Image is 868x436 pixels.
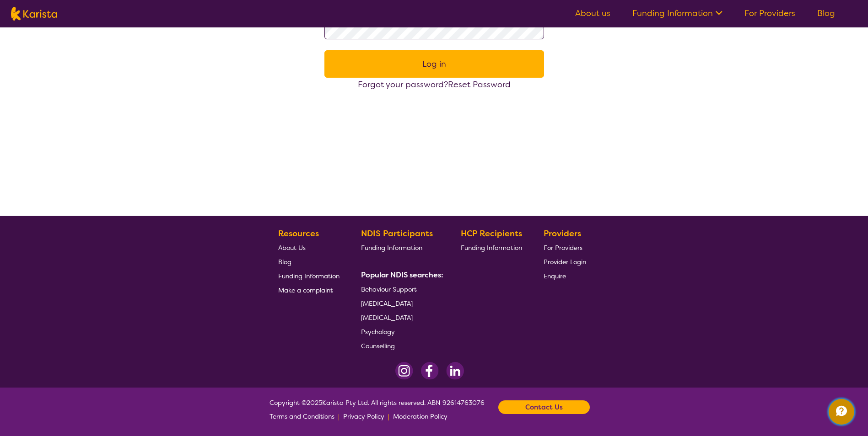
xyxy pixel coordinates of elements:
span: Funding Information [278,272,340,280]
button: Channel Menu [829,399,854,425]
a: Moderation Policy [393,409,447,423]
b: Popular NDIS searches: [361,270,443,280]
span: Blog [278,258,291,266]
a: Provider Login [544,255,586,269]
p: | [338,409,340,423]
span: Funding Information [361,244,422,252]
span: Copyright © 2025 Karista Pty Ltd. All rights reserved. ABN 92614763076 [270,396,485,423]
a: About Us [278,240,340,255]
b: HCP Recipients [461,228,522,239]
img: Karista logo [11,7,57,21]
a: Funding Information [278,269,340,283]
a: Behaviour Support [361,282,440,296]
span: Provider Login [544,258,586,266]
b: Contact Us [525,400,563,414]
a: Psychology [361,324,440,339]
img: Facebook [421,362,439,380]
a: Privacy Policy [343,409,384,423]
a: For Providers [544,240,586,255]
a: Enquire [544,269,586,283]
span: Psychology [361,328,395,336]
span: Funding Information [461,244,522,252]
a: [MEDICAL_DATA] [361,310,440,324]
span: Terms and Conditions [270,412,334,420]
b: Resources [278,228,319,239]
span: Make a complaint [278,286,333,294]
span: Enquire [544,272,566,280]
p: | [388,409,389,423]
a: Funding Information [461,240,522,255]
img: Instagram [395,362,413,380]
span: [MEDICAL_DATA] [361,314,413,322]
a: Counselling [361,339,440,353]
a: Make a complaint [278,283,340,297]
span: [MEDICAL_DATA] [361,299,413,308]
button: Log in [324,50,544,78]
span: Moderation Policy [393,412,447,420]
a: Blog [278,255,340,269]
a: About us [575,8,610,19]
span: About Us [278,244,306,252]
a: Terms and Conditions [270,409,334,423]
a: Blog [817,8,835,19]
span: Privacy Policy [343,412,384,420]
a: Reset Password [448,79,511,90]
div: Forgot your password? [324,78,544,91]
b: NDIS Participants [361,228,433,239]
a: For Providers [744,8,795,19]
span: Counselling [361,342,395,350]
a: Funding Information [632,8,722,19]
a: [MEDICAL_DATA] [361,296,440,310]
span: For Providers [544,244,582,252]
a: Funding Information [361,240,440,255]
b: Providers [544,228,581,239]
span: Behaviour Support [361,285,417,293]
img: LinkedIn [446,362,464,380]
